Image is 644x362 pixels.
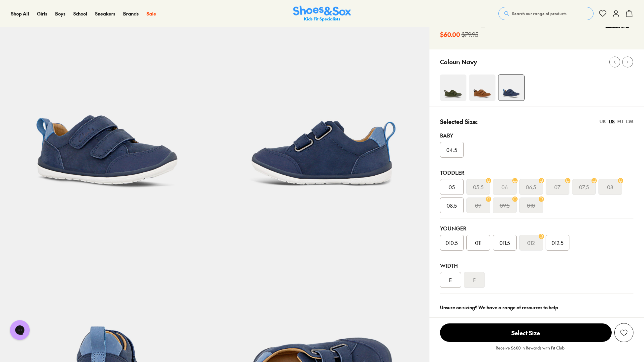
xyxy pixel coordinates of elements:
a: Shop All [11,10,29,17]
div: US [609,118,615,125]
p: Navy [461,57,477,66]
span: Brands [123,10,139,17]
img: Melvin Dark Olive [440,75,466,101]
s: 06.5 [526,183,536,191]
s: 010 [527,201,535,209]
b: $60.00 [440,30,460,39]
img: SNS_Logo_Responsive.svg [293,6,351,22]
button: Search our range of products [498,7,593,20]
s: 09 [475,201,481,209]
span: School [73,10,87,17]
s: 06 [501,183,508,191]
span: 010.5 [446,239,458,247]
div: Unsure on sizing? We have a range of resources to help [440,304,633,311]
s: $79.95 [461,30,478,39]
button: Add to Wishlist [614,323,633,342]
span: 04.5 [446,146,457,154]
div: Width [440,261,633,269]
a: Shoes & Sox [293,6,351,22]
span: 012.5 [552,239,563,247]
s: 07 [554,183,560,191]
p: Colour: [440,57,460,66]
span: Shop All [11,10,29,17]
s: F [473,276,476,284]
span: 05 [449,183,455,191]
s: 012 [527,239,535,247]
span: Sale [147,10,156,17]
s: 09.5 [500,201,510,209]
span: Select Size [440,323,612,342]
a: School [73,10,87,17]
a: Boys [55,10,65,17]
span: Girls [37,10,47,17]
a: Sale [147,10,156,17]
span: 011.5 [499,239,510,247]
iframe: Gorgias live chat messenger [7,318,33,342]
div: E [440,272,461,288]
p: Receive $6.00 in Rewards with Fit Club [496,345,564,357]
s: 07.5 [579,183,589,191]
img: 5-509641_1 [469,75,495,101]
span: 011 [475,239,482,247]
div: UK [599,118,606,125]
div: Younger [440,224,633,232]
a: Girls [37,10,47,17]
div: Toddler [440,168,633,176]
span: Search our range of products [512,11,566,16]
div: CM [626,118,633,125]
a: Brands [123,10,139,17]
button: Select Size [440,323,612,342]
div: EU [617,118,623,125]
span: Boys [55,10,65,17]
span: 08.5 [447,201,457,209]
p: Selected Size: [440,117,478,126]
div: Baby [440,131,633,139]
a: Sneakers [95,10,115,17]
s: 05.5 [473,183,484,191]
img: 5-509630_1 [498,75,524,101]
s: 08 [607,183,613,191]
span: Sneakers [95,10,115,17]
